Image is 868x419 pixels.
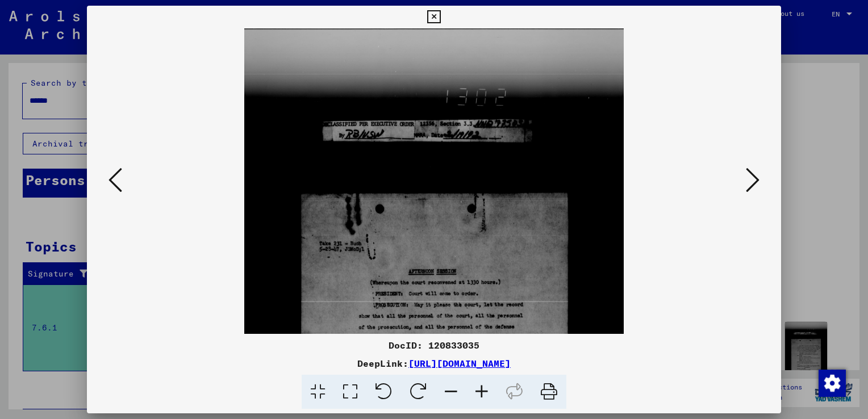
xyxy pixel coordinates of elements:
[87,357,781,370] div: DeepLink:
[87,338,781,352] div: DocID: 120833035
[818,369,845,396] div: Change consent
[819,370,846,397] img: Change consent
[408,358,511,369] a: [URL][DOMAIN_NAME]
